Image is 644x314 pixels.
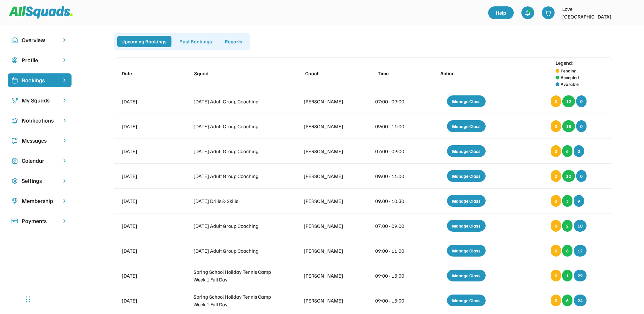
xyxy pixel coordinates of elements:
[22,217,57,225] div: Payments
[11,178,18,184] img: Icon%20copy%2016.svg
[562,270,572,281] div: 1
[61,158,68,164] img: chevron-right.svg
[61,117,68,123] img: chevron-right.svg
[61,178,68,184] img: chevron-right.svg
[193,147,280,155] div: [DATE] Adult Group Coaching
[576,95,587,107] div: 0
[551,120,561,132] div: 0
[378,70,416,77] div: Time
[574,145,584,157] div: 0
[576,170,587,182] div: 0
[11,37,18,43] img: Icon%20copy%2010.svg
[447,295,486,306] div: Manage Class
[574,220,587,232] div: 10
[447,120,486,132] div: Manage Class
[562,120,575,132] div: 18
[61,218,68,224] img: chevron-right.svg
[193,247,280,255] div: [DATE] Adult Group Coaching
[11,77,18,84] img: Icon%20%2819%29.svg
[61,97,68,103] img: chevron-right.svg
[61,198,68,204] img: chevron-right.svg
[61,57,68,63] img: chevron-right.svg
[561,67,577,74] div: Pending
[574,270,587,281] div: 29
[562,95,575,107] div: 12
[194,70,281,77] div: Squad
[22,116,57,125] div: Notifications
[11,158,18,164] img: Icon%20copy%207.svg
[551,295,561,306] div: 0
[175,36,217,47] div: Past Bookings
[375,98,414,105] div: 07:00 - 09:00
[193,123,280,130] div: [DATE] Adult Group Coaching
[11,138,18,144] img: Icon%20copy%205.svg
[375,247,414,255] div: 09:00 - 11:00
[304,247,352,255] div: [PERSON_NAME]
[561,81,579,87] div: Available
[61,77,68,83] img: chevron-right%20copy%203.svg
[122,222,170,230] div: [DATE]
[122,70,170,77] div: Date
[22,96,57,105] div: My Squads
[11,198,18,204] img: Icon%20copy%208.svg
[556,59,573,67] div: Legend:
[22,36,57,44] div: Overview
[375,197,414,205] div: 09:00 - 10:30
[304,172,352,180] div: [PERSON_NAME]
[304,197,352,205] div: [PERSON_NAME]
[375,222,414,230] div: 07:00 - 09:00
[193,222,280,230] div: [DATE] Adult Group Coaching
[22,156,57,165] div: Calendar
[375,297,414,304] div: 09:00 - 15:00
[61,37,68,43] img: chevron-right.svg
[551,145,561,157] div: 0
[375,123,414,130] div: 09:00 - 11:00
[122,147,170,155] div: [DATE]
[122,272,170,280] div: [DATE]
[447,270,486,281] div: Manage Class
[304,147,352,155] div: [PERSON_NAME]
[551,245,561,257] div: 0
[545,10,551,16] img: shopping-cart-01%20%281%29.svg
[488,6,514,19] a: Help
[562,145,572,157] div: 6
[562,170,575,182] div: 12
[193,293,280,308] div: Spring School Holiday Tennis Camp Week 1 Full Day
[562,295,572,306] div: 6
[551,170,561,182] div: 0
[551,195,561,207] div: 0
[193,172,280,180] div: [DATE] Adult Group Coaching
[375,272,414,280] div: 09:00 - 15:00
[122,297,170,304] div: [DATE]
[193,98,280,105] div: [DATE] Adult Group Coaching
[122,197,170,205] div: [DATE]
[561,74,579,81] div: Accepted
[562,5,620,20] div: Love [GEOGRAPHIC_DATA]
[61,138,68,144] img: chevron-right.svg
[11,218,18,224] img: Icon%20%2815%29.svg
[447,95,486,107] div: Manage Class
[304,222,352,230] div: [PERSON_NAME]
[11,57,18,64] img: user-circle.svg
[304,123,352,130] div: [PERSON_NAME]
[122,172,170,180] div: [DATE]
[11,97,18,104] img: Icon%20copy%203.svg
[122,247,170,255] div: [DATE]
[122,98,170,105] div: [DATE]
[221,36,247,47] div: Reports
[562,220,572,232] div: 2
[122,123,170,130] div: [DATE]
[447,220,486,232] div: Manage Class
[22,176,57,185] div: Settings
[551,220,561,232] div: 0
[11,117,18,124] img: Icon%20copy%204.svg
[305,70,353,77] div: Coach
[117,36,171,47] div: Upcoming Bookings
[304,98,352,105] div: [PERSON_NAME]
[22,76,57,85] div: Bookings
[9,6,73,19] img: Squad%20Logo.svg
[576,120,587,132] div: 0
[574,245,587,257] div: 12
[22,136,57,145] div: Messages
[447,170,486,182] div: Manage Class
